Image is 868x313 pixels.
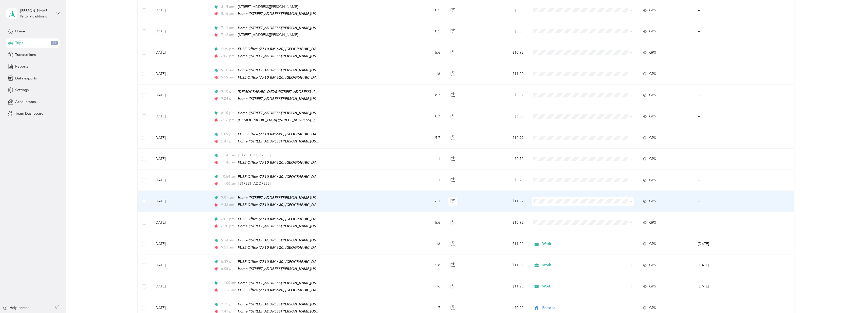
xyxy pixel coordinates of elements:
span: GPS [649,29,656,34]
td: $11.20 [472,63,528,85]
td: 15.6 [392,42,444,63]
td: $6.09 [472,106,528,127]
span: GPS [649,114,656,119]
span: Team Dashboard [15,111,44,116]
td: [DATE] [150,191,210,212]
span: Work [542,241,629,247]
span: GPS [649,92,656,98]
span: 10:54 am [221,174,236,179]
td: [DATE] [150,233,210,255]
span: 9:14 am [221,238,236,243]
td: 16 [392,63,444,85]
span: Home ([STREET_ADDRESS][PERSON_NAME][US_STATE]) [238,139,329,143]
span: 7:11 am [221,25,236,31]
span: Home ([STREET_ADDRESS][PERSON_NAME][US_STATE]) [238,12,329,16]
span: 6:10 pm [221,110,236,116]
span: GPS [649,305,656,311]
span: Accountants [15,99,36,105]
td: $10.99 [472,127,528,149]
span: 11:26 am [221,287,236,293]
span: [STREET_ADDRESS][PERSON_NAME] [238,5,298,9]
span: Home ([STREET_ADDRESS][PERSON_NAME][US_STATE]) [238,224,329,228]
td: -- [694,127,766,149]
span: FUSE Office (7710 RM-620, [GEOGRAPHIC_DATA], [GEOGRAPHIC_DATA]) [238,288,359,292]
span: FUSE Office (7710 RM-620, [GEOGRAPHIC_DATA], [GEOGRAPHIC_DATA]) [238,175,359,179]
td: -- [694,21,766,42]
td: -- [694,149,766,170]
span: Work [542,284,629,289]
span: Home ([STREET_ADDRESS][PERSON_NAME][US_STATE]) [238,97,329,101]
span: FUSE Office (7710 RM-620, [GEOGRAPHIC_DATA], [GEOGRAPHIC_DATA]) [238,47,359,51]
button: Help center [3,305,29,310]
span: GPS [649,50,656,55]
span: 11:43 am [221,153,236,158]
span: 9:07 am [221,195,236,200]
span: FUSE Office (7710 RM-620, [GEOGRAPHIC_DATA], [GEOGRAPHIC_DATA]) [238,160,359,165]
td: [DATE] [150,127,210,149]
span: Home ([STREET_ADDRESS][PERSON_NAME][US_STATE]) [238,54,329,58]
span: FUSE Office (7710 RM-620, [GEOGRAPHIC_DATA], [GEOGRAPHIC_DATA]) [238,217,359,221]
span: 9:24 pm [221,96,236,101]
span: 9:43 am [221,202,236,208]
span: 11:00 am [221,280,236,286]
td: -- [694,191,766,212]
span: Settings [15,87,29,93]
span: 6:26 pm [221,117,236,123]
td: $10.92 [472,42,528,63]
span: Personal [542,305,629,311]
span: FUSE Office (7710 RM-620, [GEOGRAPHIC_DATA], [GEOGRAPHIC_DATA]) [238,245,359,250]
td: 8.7 [392,106,444,127]
span: Data exports [15,76,37,81]
iframe: Everlance-gr Chat Button Frame [840,285,868,313]
span: 24 [51,41,58,45]
span: 8:16 am [221,11,236,16]
td: $11.27 [472,191,528,212]
span: GPS [649,156,656,162]
td: 0.5 [392,21,444,42]
span: Home ([STREET_ADDRESS][PERSON_NAME][US_STATE]) [238,196,329,200]
td: Sep 2025 [694,276,766,297]
td: 15.8 [392,255,444,276]
td: [DATE] [150,85,210,106]
td: 16.1 [392,191,444,212]
span: GPS [649,135,656,141]
div: Personal dashboard [20,15,47,18]
span: [STREET_ADDRESS][PERSON_NAME] [238,33,298,37]
span: [STREET_ADDRESS] [238,181,271,186]
div: [PERSON_NAME] [20,8,52,13]
td: 1 [392,149,444,170]
span: 8:15 am [221,4,236,10]
td: $11.20 [472,233,528,255]
span: GPS [649,8,656,13]
td: [DATE] [150,276,210,297]
td: 15.6 [392,212,444,233]
td: [DATE] [150,170,210,191]
span: 9:10 pm [221,89,236,94]
span: 11:00 am [221,181,236,186]
span: Home ([STREET_ADDRESS][PERSON_NAME][US_STATE]) [238,302,329,306]
td: -- [694,42,766,63]
td: $6.09 [472,85,528,106]
td: $0.70 [472,170,528,191]
span: Work [542,262,629,268]
td: Sep 2025 [694,255,766,276]
td: 8.7 [392,85,444,106]
span: GPS [649,220,656,225]
td: [DATE] [150,21,210,42]
span: GPS [649,284,656,289]
span: GPS [649,71,656,77]
td: [DATE] [150,149,210,170]
span: FUSE Office (7710 RM-620, [GEOGRAPHIC_DATA], [GEOGRAPHIC_DATA]) [238,203,359,207]
td: -- [694,85,766,106]
span: 5:39 pm [221,259,236,264]
span: FUSE Office (7710 RM-620, [GEOGRAPHIC_DATA], [GEOGRAPHIC_DATA]) [238,260,359,264]
span: FUSE Office (7710 RM-620, [GEOGRAPHIC_DATA], [GEOGRAPHIC_DATA]) [238,132,359,136]
span: 5:39 pm [221,46,236,52]
span: GPS [649,262,656,268]
td: -- [694,212,766,233]
span: FUSE Office (7710 RM-620, [GEOGRAPHIC_DATA], [GEOGRAPHIC_DATA]) [238,75,359,80]
td: 16 [392,276,444,297]
span: Home ([STREET_ADDRESS][PERSON_NAME][US_STATE]) [238,26,329,30]
span: 7:15 pm [221,302,236,307]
